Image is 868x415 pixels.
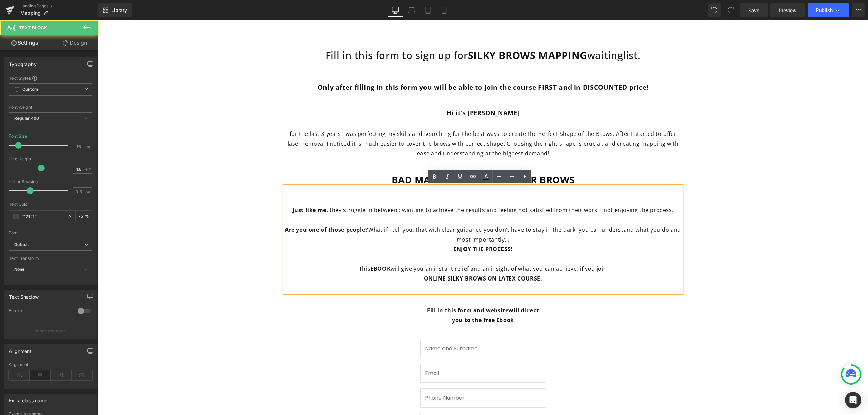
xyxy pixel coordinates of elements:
[195,186,576,193] span: , they struggle in between : wanting to achieve the results and feeling not satisfied from their ...
[4,323,97,339] button: More settings
[770,3,805,17] a: Preview
[9,75,92,81] div: Text Styles
[355,225,415,232] strong: ENJOY THE PROCESS!
[272,245,293,252] strong: EBOOK
[19,25,47,30] span: Text Block
[326,254,445,262] strong: ONLINE SILKY BROWS ON LATEX COURSE.
[845,392,861,408] div: Open Intercom Messenger
[322,343,448,362] input: Email
[9,179,92,184] div: Letter Spacing
[354,296,416,304] strong: you to the free Ebook
[9,231,92,235] div: Font
[9,362,92,367] div: Alignment
[14,116,39,121] b: Regular 400
[370,28,489,42] strong: SILKY BROWS MAPPING
[190,110,581,137] span: for the last 3 years I was perfecting my skills and searching for the best ways to create the Per...
[9,134,27,139] div: Font Size
[852,3,865,17] button: More
[420,3,436,17] a: Tablet
[816,7,833,13] span: Publish
[22,87,38,92] b: Custom
[778,7,797,14] span: Preview
[14,242,29,248] i: Default
[98,3,132,17] a: New Library
[187,206,270,213] strong: Are you one of those people?
[9,345,32,354] div: Alignment
[187,206,583,223] span: What if I tell you, that with clear guidance you don’t have to stay in the dark, you can understa...
[51,35,100,50] a: Design
[85,190,91,194] span: px
[9,308,71,315] div: Enable
[21,213,65,220] input: Color
[195,186,229,193] strong: Just like me
[9,105,92,110] div: Font Weight
[294,153,477,166] span: BAD MAPPING = BAD POWDER BROWS
[187,29,584,42] h2: Fill in this form to sign up for waitinglist.
[20,10,41,16] span: Mapping
[748,7,759,14] span: Save
[322,368,448,387] input: Phone Number
[808,3,849,17] button: Publish
[387,3,403,17] a: Desktop
[9,256,92,261] div: Text Transform
[111,7,127,13] span: Library
[9,58,37,67] div: Typography
[14,267,25,272] b: None
[322,393,448,412] input: Your nick @ on instagram:
[410,286,441,294] strong: will direct
[20,3,98,9] a: Landing Pages
[403,3,420,17] a: Laptop
[9,290,39,300] div: Text Shadow
[85,144,91,149] span: px
[261,245,509,252] span: This will give you an instant relief and an insight of what you can achieve, if you join
[329,286,410,294] strong: Fill in this form and website
[9,157,92,161] div: Line Height
[85,167,91,171] span: em
[76,211,92,223] div: %
[436,3,452,17] a: Mobile
[220,62,551,71] strong: Only after filling in this form you will be able to join the course FIRST and in DISCOUNTED price!
[322,318,448,338] input: Name and Surname
[9,394,47,403] div: Extra class name
[9,202,92,207] div: Text Color
[36,328,63,334] p: More settings
[724,3,737,17] button: Redo
[708,3,721,17] button: Undo
[349,88,421,97] strong: Hi it’s [PERSON_NAME]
